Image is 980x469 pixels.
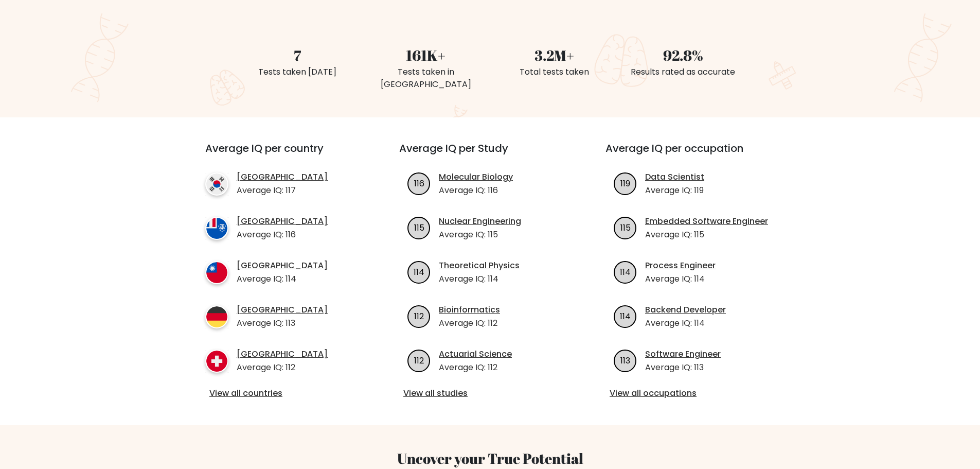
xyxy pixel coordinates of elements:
[439,259,520,272] a: Theoretical Physics
[414,177,424,189] text: 116
[237,171,328,183] a: [GEOGRAPHIC_DATA]
[403,387,577,399] a: View all studies
[205,261,228,284] img: country
[205,305,228,328] img: country
[645,361,721,374] p: Average IQ: 113
[620,266,631,277] text: 114
[399,142,581,167] h3: Average IQ per Study
[496,66,613,78] div: Total tests taken
[439,215,521,228] a: Nuclear Engineering
[237,229,328,241] p: Average IQ: 116
[237,273,328,285] p: Average IQ: 114
[239,66,355,78] div: Tests taken [DATE]
[620,221,631,233] text: 115
[625,66,741,78] div: Results rated as accurate
[439,361,512,374] p: Average IQ: 112
[439,184,513,197] p: Average IQ: 116
[237,215,328,228] a: [GEOGRAPHIC_DATA]
[439,304,500,316] a: Bioinformatics
[237,317,328,329] p: Average IQ: 113
[645,229,768,241] p: Average IQ: 115
[205,217,228,240] img: country
[237,348,328,360] a: [GEOGRAPHIC_DATA]
[237,184,328,197] p: Average IQ: 117
[645,215,768,228] a: Embedded Software Engineer
[157,450,824,467] h3: Uncover your True Potential
[645,273,716,285] p: Average IQ: 114
[239,44,355,66] div: 7
[414,266,424,277] text: 114
[209,387,358,399] a: View all countries
[620,177,630,189] text: 119
[610,387,783,399] a: View all occupations
[645,304,726,316] a: Backend Developer
[496,44,613,66] div: 3.2M+
[645,317,726,329] p: Average IQ: 114
[439,348,512,360] a: Actuarial Science
[414,310,424,322] text: 112
[439,317,500,329] p: Average IQ: 112
[620,354,630,366] text: 113
[605,142,787,167] h3: Average IQ per occupation
[368,66,484,91] div: Tests taken in [GEOGRAPHIC_DATA]
[237,304,328,316] a: [GEOGRAPHIC_DATA]
[414,221,424,233] text: 115
[237,259,328,272] a: [GEOGRAPHIC_DATA]
[439,171,513,183] a: Molecular Biology
[368,44,484,66] div: 161K+
[439,273,520,285] p: Average IQ: 114
[645,184,704,197] p: Average IQ: 119
[645,171,704,183] a: Data Scientist
[205,142,362,167] h3: Average IQ per country
[439,229,521,241] p: Average IQ: 115
[205,350,228,373] img: country
[620,310,631,322] text: 114
[205,172,228,196] img: country
[625,44,741,66] div: 92.8%
[414,354,424,366] text: 112
[645,259,716,272] a: Process Engineer
[645,348,721,360] a: Software Engineer
[237,361,328,374] p: Average IQ: 112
